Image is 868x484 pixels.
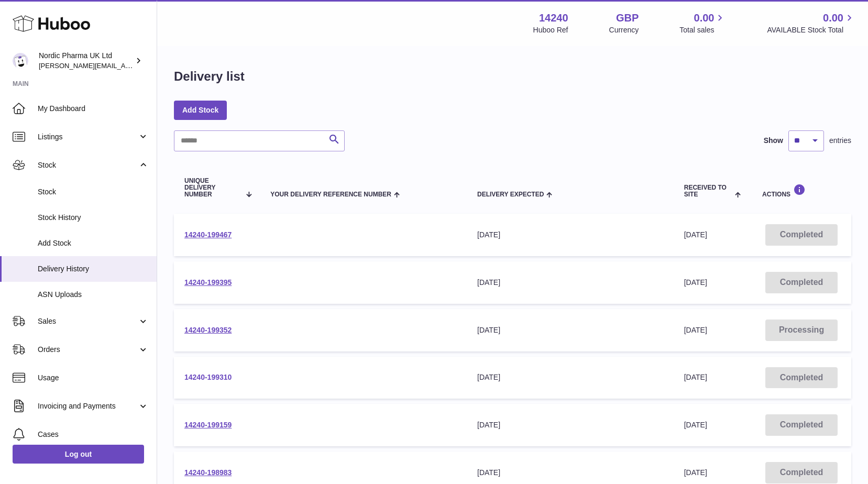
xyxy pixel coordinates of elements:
a: 14240-199159 [184,421,232,429]
label: Show [764,136,783,146]
div: Actions [762,184,841,198]
span: ASN Uploads [38,290,149,300]
span: Delivery Expected [477,191,544,198]
h1: Delivery list [174,68,245,85]
span: [DATE] [684,421,707,429]
img: joe.plant@parapharmdev.com [13,53,28,69]
span: [DATE] [684,230,707,239]
div: [DATE] [477,420,663,430]
span: [DATE] [684,326,707,334]
a: Log out [13,445,144,464]
div: Currency [609,25,639,35]
a: 0.00 Total sales [679,11,726,35]
span: Add Stock [38,238,149,248]
a: 14240-199395 [184,278,232,287]
span: Unique Delivery Number [184,178,240,199]
span: Orders [38,345,138,355]
span: Sales [38,316,138,326]
a: 14240-199467 [184,230,232,239]
strong: GBP [616,11,639,25]
span: Stock [38,160,138,170]
div: Huboo Ref [533,25,568,35]
span: entries [829,136,851,146]
span: [DATE] [684,278,707,287]
span: AVAILABLE Stock Total [767,25,855,35]
span: Received to Site [684,184,732,198]
span: [DATE] [684,468,707,477]
span: Usage [38,373,149,383]
div: [DATE] [477,468,663,478]
span: Stock [38,187,149,197]
strong: 14240 [539,11,568,25]
span: Listings [38,132,138,142]
span: [DATE] [684,373,707,381]
span: Your Delivery Reference Number [270,191,391,198]
span: 0.00 [694,11,715,25]
div: [DATE] [477,230,663,240]
div: [DATE] [477,325,663,335]
div: [DATE] [477,372,663,382]
span: Stock History [38,213,149,223]
a: 14240-199310 [184,373,232,381]
a: 14240-199352 [184,326,232,334]
span: My Dashboard [38,104,149,114]
a: 0.00 AVAILABLE Stock Total [767,11,855,35]
a: Add Stock [174,101,227,119]
div: Nordic Pharma UK Ltd [39,51,133,71]
div: [DATE] [477,278,663,288]
span: Cases [38,430,149,439]
span: 0.00 [823,11,843,25]
a: 14240-198983 [184,468,232,477]
span: Invoicing and Payments [38,401,138,411]
span: Delivery History [38,264,149,274]
span: [PERSON_NAME][EMAIL_ADDRESS][DOMAIN_NAME] [39,61,210,70]
span: Total sales [679,25,726,35]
